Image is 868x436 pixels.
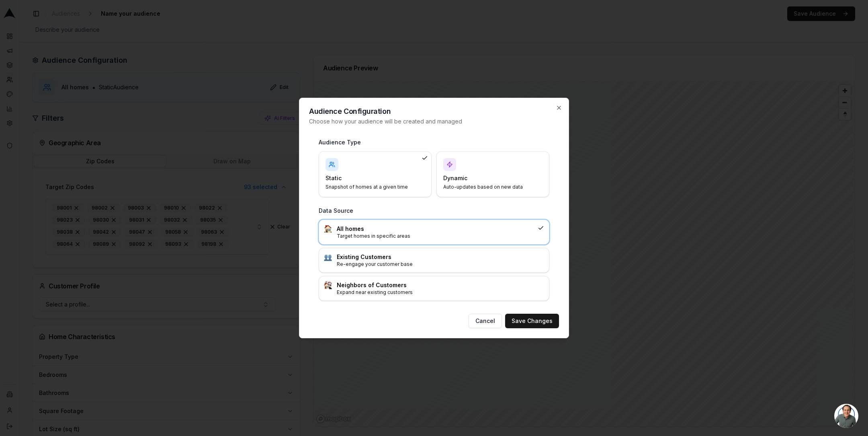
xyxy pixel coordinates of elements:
div: :house:All homesTarget homes in specific areas [319,220,549,245]
p: Target homes in specific areas [337,233,534,239]
button: Save Changes [505,314,559,328]
div: StaticSnapshot of homes at a given time [319,151,432,197]
h3: All homes [337,225,534,233]
div: DynamicAuto-updates based on new data [436,151,549,197]
h4: Static [325,174,415,182]
h3: Existing Customers [337,253,544,261]
p: Choose how your audience will be created and managed [309,117,559,125]
img: :house_buildings: [324,281,332,289]
h3: Audience Type [319,138,549,146]
button: Cancel [469,314,502,328]
img: :house: [324,225,332,233]
h4: Dynamic [443,174,533,182]
img: :busts_in_silhouette: [324,253,332,261]
p: Snapshot of homes at a given time [325,184,415,190]
h2: Audience Configuration [309,108,559,115]
p: Re-engage your customer base [337,261,544,267]
p: Expand near existing customers [337,289,544,296]
h3: Data Source [319,207,549,215]
p: Auto-updates based on new data [443,184,533,190]
h3: Neighbors of Customers [337,281,544,289]
div: :house_buildings:Neighbors of CustomersExpand near existing customers [319,276,549,301]
div: :busts_in_silhouette:Existing CustomersRe-engage your customer base [319,248,549,273]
